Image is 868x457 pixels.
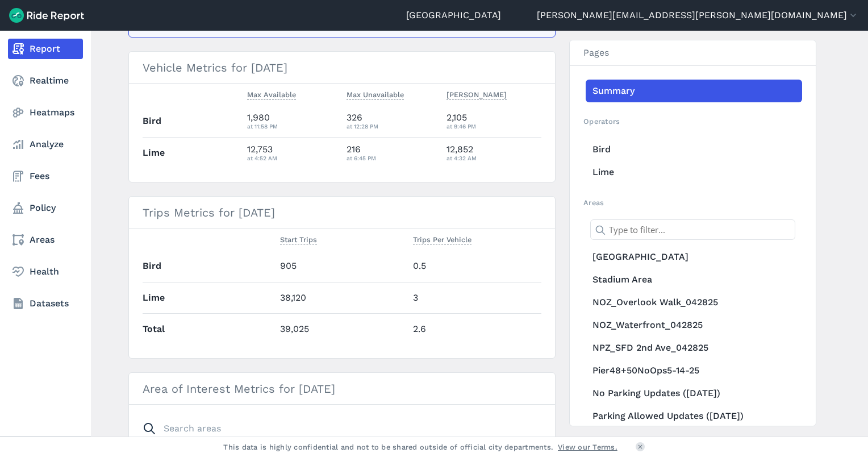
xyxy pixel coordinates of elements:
a: NOZ_Waterfront_042825 [586,314,802,336]
h3: Area of Interest Metrics for [DATE] [129,373,555,405]
div: at 4:52 AM [247,153,338,163]
td: 0.5 [408,251,541,282]
div: 12,753 [247,143,338,163]
a: NPZ_SFD 2nd Ave_042825 [586,336,802,359]
th: Bird [143,106,243,137]
a: Bird [586,138,802,161]
td: 3 [408,282,541,313]
a: Pier48+50NoOps5-14-25 [586,359,802,382]
a: No Parking Updates ([DATE]) [586,382,802,405]
div: 1,980 [247,111,338,131]
span: Trips Per Vehicle [413,233,471,244]
a: Lime [586,161,802,184]
div: 326 [347,111,437,131]
div: at 4:32 AM [446,153,542,163]
h3: Pages [570,40,816,66]
a: Stadium Area [586,268,802,291]
h3: Vehicle Metrics for [DATE] [129,52,555,84]
h3: Trips Metrics for [DATE] [129,197,555,228]
button: [PERSON_NAME] [446,88,507,102]
a: [GEOGRAPHIC_DATA] [406,9,501,22]
h2: Areas [583,197,802,208]
a: [GEOGRAPHIC_DATA] [586,246,802,268]
a: Areas [8,230,83,250]
div: at 6:45 PM [347,153,437,163]
div: at 12:28 PM [347,121,437,131]
td: 39,025 [276,313,408,344]
input: Type to filter... [590,219,795,240]
button: Max Unavailable [347,88,404,102]
a: Realtime [8,70,83,91]
a: NOZ_Overlook Walk_042825 [586,291,802,314]
a: Heatmaps [8,102,83,123]
a: Datasets [8,293,83,314]
th: Bird [143,251,276,282]
a: Analyze [8,134,83,155]
a: Fees [8,166,83,186]
td: 2.6 [408,313,541,344]
a: Parking Allowed Updates ([DATE]) [586,405,802,427]
span: Max Available [247,88,296,99]
span: Max Unavailable [347,88,404,99]
button: [PERSON_NAME][EMAIL_ADDRESS][PERSON_NAME][DOMAIN_NAME] [537,9,859,22]
a: View our Terms. [558,442,617,452]
a: Report [8,39,83,59]
td: 38,120 [276,282,408,313]
div: at 9:46 PM [446,121,542,131]
div: at 11:58 PM [247,121,338,131]
th: Lime [143,282,276,313]
th: Total [143,313,276,344]
div: 12,852 [446,143,542,163]
a: Summary [586,80,802,102]
h2: Operators [583,116,802,127]
div: 2,105 [446,111,542,131]
span: Start Trips [280,233,317,244]
a: Health [8,261,83,282]
img: Ride Report [9,8,84,23]
button: Trips Per Vehicle [413,233,471,247]
td: 905 [276,251,408,282]
a: Policy [8,198,83,218]
th: Lime [143,137,243,168]
div: 216 [347,143,437,163]
button: Max Available [247,88,296,102]
button: Start Trips [280,233,317,247]
input: Search areas [136,418,535,439]
span: [PERSON_NAME] [446,88,507,99]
